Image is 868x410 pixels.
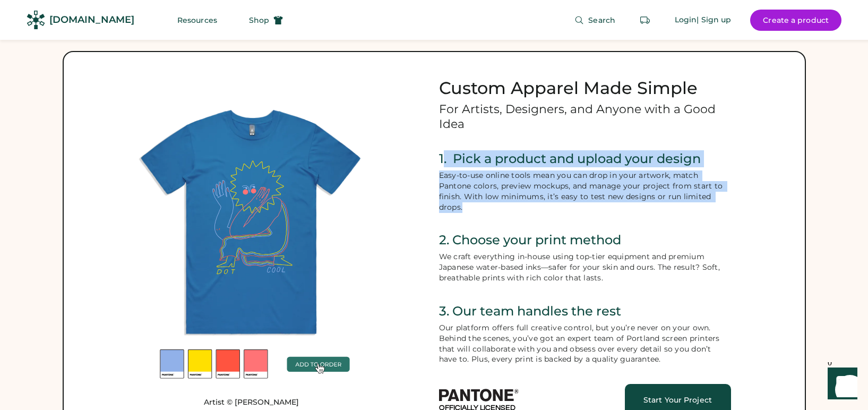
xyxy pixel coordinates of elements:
h3: For Artists, Designers, and Anyone with a Good Idea [439,102,731,131]
iframe: Front Chat [818,362,863,408]
span: Shop [249,16,269,24]
h2: Custom Apparel Made Simple [439,78,731,99]
div: [DOMAIN_NAME] [49,13,134,27]
img: Pantone Logo [439,387,519,403]
img: Rendered Logo - Screens [27,11,45,29]
button: Shop [236,10,296,31]
span: Search [588,16,615,24]
button: Search [562,10,628,31]
div: Our platform offers full creative control, but you’re never on your own. Behind the scenes, you’v... [439,323,731,365]
div: 3. Our team handles the rest [439,303,731,320]
button: Create a product [750,10,841,31]
div: Login [675,15,697,25]
div: 1. Pick a product and upload your design [439,150,731,167]
div: 2. Choose your print method [439,232,731,249]
a: Artist © [PERSON_NAME] [204,397,299,408]
div: | Sign up [697,15,731,25]
button: Resources [165,10,230,31]
button: Retrieve an order [634,10,656,31]
div: Easy-to-use online tools mean you can drop in your artwork, match Pantone colors, preview mockups... [439,170,731,213]
div: Start Your Project [638,396,718,404]
div: We craft everything in-house using top-tier equipment and premium Japanese water-based inks—safer... [439,252,731,284]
